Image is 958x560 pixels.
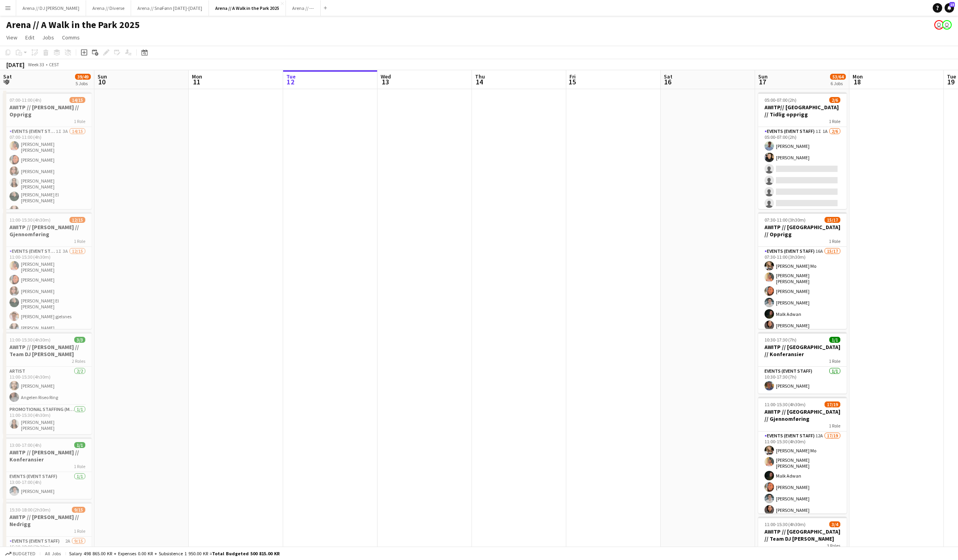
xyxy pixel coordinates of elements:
span: Thu [475,73,485,80]
span: 1 Role [829,423,840,429]
span: Mon [853,73,863,80]
span: 10 [96,77,107,86]
span: 17/19 [825,401,840,407]
span: Comms [62,34,80,41]
div: Salary 498 865.00 KR + Expenses 0.00 KR + Subsistence 1 950.00 KR = [69,551,280,556]
span: 1 Role [74,118,85,124]
span: 05:00-07:00 (2h) [765,97,796,103]
span: 1/1 [829,337,840,343]
span: 10:30-17:30 (7h) [765,337,796,343]
span: 15 [949,2,955,7]
app-job-card: 10:30-17:30 (7h)1/1AWITP // [GEOGRAPHIC_DATA] // Konferansier1 RoleEvents (Event Staff)1/110:30-1... [758,332,847,394]
a: Comms [59,32,83,43]
span: 15:30-18:00 (2h30m) [9,507,51,513]
span: Edit [25,34,34,41]
span: 12/15 [70,217,85,223]
span: 17 [757,77,768,86]
button: Arena // --- [286,0,321,16]
span: 13:00-17:00 (4h) [9,442,41,448]
span: 18 [851,77,863,86]
h3: AWITP // [GEOGRAPHIC_DATA] // Opprigg [758,224,847,238]
div: 6 Jobs [830,80,845,86]
h3: AWITP// [GEOGRAPHIC_DATA] // Tidlig opprigg [758,104,847,118]
span: 15/17 [825,217,840,223]
span: 1 Role [74,238,85,244]
h3: AWITP // [PERSON_NAME] // Opprigg [3,104,92,118]
span: Tue [286,73,296,80]
app-card-role: Events (Event Staff)1I3A14/1507:00-11:00 (4h)[PERSON_NAME] [PERSON_NAME][PERSON_NAME][PERSON_NAME... [3,127,92,323]
span: 11:00-15:30 (4h30m) [9,217,51,223]
app-card-role: Events (Event Staff)1I3A12/1511:00-15:30 (4h30m)[PERSON_NAME] [PERSON_NAME][PERSON_NAME][PERSON_N... [3,247,92,441]
app-job-card: 11:00-15:30 (4h30m)3/3AWITP // [PERSON_NAME] // Team DJ [PERSON_NAME]2 RolesArtist2/211:00-15:30 ... [3,332,92,434]
span: 11:00-15:30 (4h30m) [765,521,806,527]
span: 1 Role [74,463,85,469]
button: Arena // A Walk in the Park 2025 [209,0,286,16]
span: Mon [192,73,202,80]
span: Wed [381,73,391,80]
span: Tue [947,73,956,80]
span: 1 Role [829,358,840,364]
span: 1/1 [74,442,85,448]
span: Week 33 [26,62,46,67]
span: Sat [664,73,672,80]
span: 13 [379,77,391,86]
span: Sun [758,73,768,80]
span: 15 [568,77,576,86]
app-job-card: 07:30-11:00 (3h30m)15/17AWITP // [GEOGRAPHIC_DATA] // Opprigg1 RoleEvents (Event Staff)16A15/1707... [758,212,847,329]
span: Sat [3,73,12,80]
a: View [3,32,21,43]
app-user-avatar: Tuva Bakken [942,20,952,30]
h1: Arena // A Walk in the Park 2025 [6,19,140,31]
div: [DATE] [6,61,24,69]
span: View [6,34,17,41]
span: Fri [569,73,576,80]
span: 11:00-15:30 (4h30m) [9,337,51,343]
app-card-role: Events (Event Staff)1/113:00-17:00 (4h)[PERSON_NAME] [3,472,92,499]
span: Budgeted [13,551,36,556]
span: 53/64 [830,74,846,80]
span: All jobs [43,551,62,556]
button: Arena // DJ [PERSON_NAME] [16,0,86,16]
span: 2 Roles [72,358,85,364]
h3: AWITP // [PERSON_NAME] // Gjennomføring [3,224,92,238]
span: 11:00-15:30 (4h30m) [765,401,806,407]
a: Jobs [39,32,57,43]
span: Total Budgeted 500 815.00 KR [212,551,280,556]
span: Jobs [42,34,54,41]
h3: AWITP // [PERSON_NAME] // Konferansier [3,449,92,463]
span: 3/3 [74,337,85,343]
span: 1 Role [829,118,840,124]
h3: AWITP // [GEOGRAPHIC_DATA] // Gjennomføring [758,408,847,422]
button: Arena // SnøFønn [DATE]-[DATE] [131,0,209,16]
a: 15 [945,3,954,13]
button: Budgeted [4,549,37,558]
app-card-role: Events (Event Staff)16A15/1707:30-11:00 (3h30m)[PERSON_NAME] Mo[PERSON_NAME] [PERSON_NAME][PERSON... [758,247,847,464]
h3: AWITP // [PERSON_NAME] // Nedrigg [3,513,92,528]
span: 14/15 [70,97,85,103]
app-job-card: 11:00-15:30 (4h30m)17/19AWITP // [GEOGRAPHIC_DATA] // Gjennomføring1 RoleEvents (Event Staff)12A1... [758,397,847,513]
app-job-card: 07:00-11:00 (4h)14/15AWITP // [PERSON_NAME] // Opprigg1 RoleEvents (Event Staff)1I3A14/1507:00-11... [3,92,92,209]
h3: AWITP // [GEOGRAPHIC_DATA] // Konferansier [758,343,847,358]
div: 11:00-15:30 (4h30m)12/15AWITP // [PERSON_NAME] // Gjennomføring1 RoleEvents (Event Staff)1I3A12/1... [3,212,92,329]
a: Edit [22,32,38,43]
span: 12 [285,77,296,86]
span: 3 Roles [827,543,840,549]
span: 19 [946,77,956,86]
app-card-role: Artist2/211:00-15:30 (4h30m)[PERSON_NAME]Angelen Riseo Ring [3,367,92,405]
app-job-card: 13:00-17:00 (4h)1/1AWITP // [PERSON_NAME] // Konferansier1 RoleEvents (Event Staff)1/113:00-17:00... [3,437,92,499]
span: Sun [98,73,107,80]
span: 3/4 [829,521,840,527]
app-job-card: 05:00-07:00 (2h)2/6AWITP// [GEOGRAPHIC_DATA] // Tidlig opprigg1 RoleEvents (Event Staff)1I1A2/605... [758,92,847,209]
h3: AWITP // [PERSON_NAME] // Team DJ [PERSON_NAME] [3,343,92,358]
h3: AWITP // [GEOGRAPHIC_DATA] // Team DJ [PERSON_NAME] [758,528,847,542]
button: Arena // Diverse [86,0,131,16]
span: 16 [663,77,672,86]
app-card-role: Events (Event Staff)1I1A2/605:00-07:00 (2h)[PERSON_NAME][PERSON_NAME] [758,127,847,211]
